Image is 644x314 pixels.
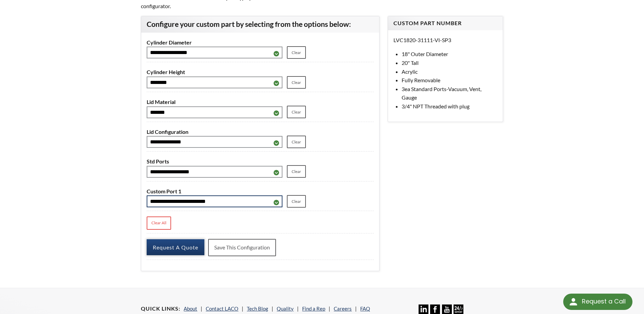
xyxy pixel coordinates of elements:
[402,102,497,111] li: 3/4" NPT Threaded with plug
[334,306,352,312] a: Careers
[402,76,497,85] li: Fully Removable
[208,239,276,256] a: Save This Configuration
[147,187,374,196] label: Custom Port 1
[147,98,374,106] label: Lid Material
[582,294,626,309] div: Request a Call
[206,306,238,312] a: Contact LACO
[287,136,306,148] a: Clear
[402,67,497,76] li: Acrylic
[402,50,497,58] li: 18" Outer Diameter
[402,85,497,102] li: 3ea Standard Ports-Vacuum, Vent, Gauge
[184,306,197,312] a: About
[287,165,306,178] a: Clear
[287,106,306,118] a: Clear
[147,216,171,230] a: Clear All
[147,157,374,166] label: Std Ports
[287,76,306,89] a: Clear
[302,306,325,312] a: Find a Rep
[563,294,632,310] div: Request a Call
[147,127,374,136] label: Lid Configuration
[360,306,370,312] a: FAQ
[277,306,294,312] a: Quality
[147,20,374,29] h3: Configure your custom part by selecting from the options below:
[147,38,374,47] label: Cylinder Diameter
[287,195,306,208] a: Clear
[147,239,204,255] button: Request A Quote
[393,20,497,27] h4: Custom Part Number
[141,305,180,312] h4: Quick Links
[402,58,497,67] li: 20" Tall
[247,306,268,312] a: Tech Blog
[147,68,374,76] label: Cylinder Height
[287,46,306,59] a: Clear
[568,296,579,307] img: round button
[393,36,497,45] p: LVC1820-31111-VI-SP3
